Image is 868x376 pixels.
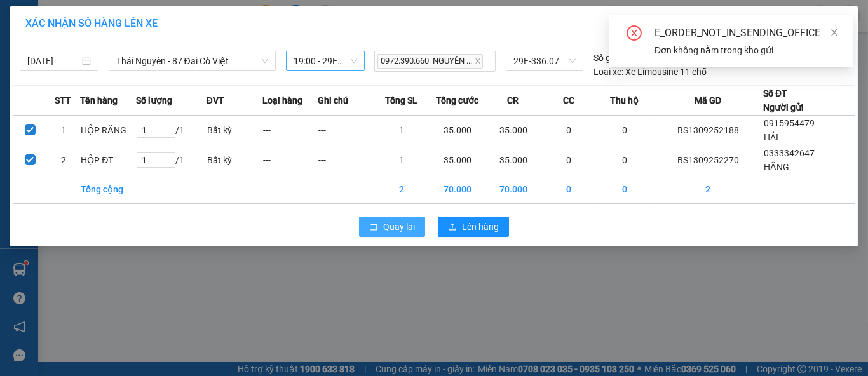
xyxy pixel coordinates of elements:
td: 35.000 [485,116,541,145]
td: 1 [374,145,430,175]
span: XÁC NHẬN SỐ HÀNG LÊN XE [25,17,158,29]
span: close [475,58,481,64]
td: / 1 [136,145,207,175]
td: HỘP ĐT [80,145,136,175]
button: rollbackQuay lại [359,217,425,237]
td: 70.000 [430,175,485,204]
span: 29E-336.07 [513,51,576,70]
td: BS1309252188 [653,116,763,145]
td: 35.000 [485,145,541,175]
td: 1 [47,116,81,145]
span: Tổng SL [385,93,417,107]
td: 0 [541,145,597,175]
div: Xe Limousine 11 chỗ [593,65,707,79]
span: down [261,57,269,65]
td: 0 [597,145,653,175]
span: CC [563,93,574,107]
span: Thái Nguyên - 87 Đại Cồ Việt [116,51,268,70]
div: 11 [593,51,634,65]
td: 70.000 [485,175,541,204]
span: CR [507,93,519,107]
button: uploadLên hàng [438,217,509,237]
span: rollback [369,222,378,232]
span: Tên hàng [80,93,118,107]
span: 19:00 - 29E-336.07 [294,51,357,70]
span: close [830,28,839,37]
span: Mã GD [695,93,721,107]
span: upload [448,222,457,232]
span: HẢI [764,132,778,142]
span: Loại hàng [262,93,302,107]
span: Tổng cước [436,93,478,107]
span: Quay lại [383,220,415,234]
td: HỘP RĂNG [80,116,136,145]
span: 0972.390.660_NGUYỄN ... [377,54,483,69]
td: --- [318,116,374,145]
td: 35.000 [430,116,485,145]
div: Đơn không nằm trong kho gửi [654,43,837,57]
span: 0915954479 [764,118,815,128]
td: 35.000 [430,145,485,175]
div: Số ĐT Người gửi [763,86,804,114]
td: --- [318,145,374,175]
span: Ghi chú [318,93,348,107]
td: 1 [374,116,430,145]
td: / 1 [136,116,207,145]
td: Tổng cộng [80,175,136,204]
td: Bất kỳ [207,116,262,145]
span: Lên hàng [462,220,499,234]
div: E_ORDER_NOT_IN_SENDING_OFFICE [654,25,837,41]
span: ĐVT [207,93,224,107]
span: Thu hộ [610,93,639,107]
input: 13/09/2025 [27,54,79,68]
span: Số lượng [136,93,172,107]
span: HẰNG [764,162,789,172]
span: Số ghế: [593,51,622,65]
td: --- [262,116,318,145]
span: Loại xe: [593,65,623,79]
td: 2 [653,175,763,204]
td: Bất kỳ [207,145,262,175]
td: 0 [597,175,653,204]
td: --- [262,145,318,175]
td: 2 [47,145,81,175]
button: Close [822,6,858,42]
td: 0 [541,175,597,204]
td: 2 [374,175,430,204]
td: 0 [597,116,653,145]
span: STT [55,93,72,107]
span: 0333342647 [764,148,815,158]
td: BS1309252270 [653,145,763,175]
span: close-circle [627,25,642,43]
td: 0 [541,116,597,145]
